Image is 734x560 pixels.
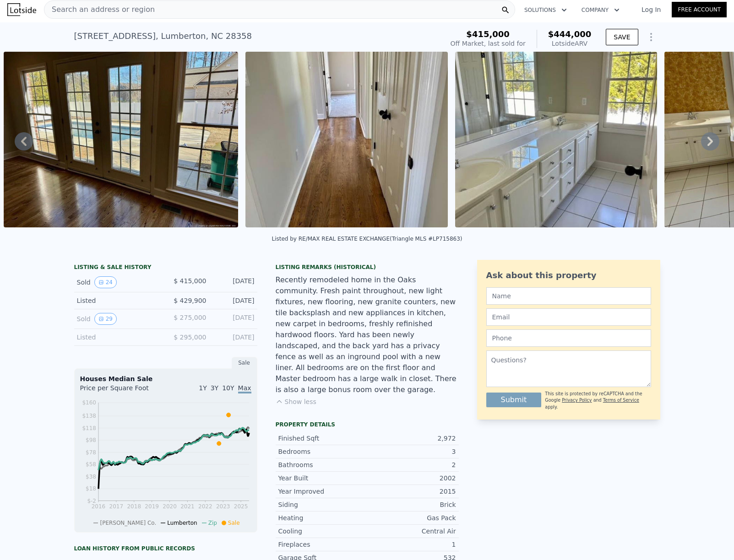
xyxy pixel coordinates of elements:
div: This site is protected by reCAPTCHA and the Google and apply. [545,391,651,410]
button: Show less [276,397,316,406]
input: Phone [486,329,651,347]
div: Houses Median Sale [80,374,251,383]
div: Listed [77,296,158,305]
tspan: 2025 [234,503,248,510]
div: 3 [367,447,456,456]
tspan: $18 [86,485,96,492]
div: Year Improved [278,487,367,496]
button: View historical data [94,276,117,288]
span: $ 295,000 [174,334,206,341]
div: [DATE] [214,296,255,305]
div: Off Market, last sold for [451,39,526,48]
span: Lumberton [167,520,197,526]
tspan: $78 [86,449,96,456]
div: Heating [278,513,367,522]
button: Company [574,2,627,18]
a: Terms of Service [603,398,639,403]
div: Finished Sqft [278,434,367,443]
tspan: $138 [82,413,96,419]
div: Loan history from public records [74,545,257,552]
div: 2,972 [367,434,456,443]
div: Central Air [367,527,456,536]
img: Sale: 91913808 Parcel: 80080265 [245,52,448,227]
tspan: 2016 [91,503,105,510]
span: Search an address or region [44,4,155,15]
span: $415,000 [466,29,510,39]
div: [STREET_ADDRESS] , Lumberton , NC 28358 [74,30,252,43]
div: Fireplaces [278,540,367,549]
tspan: 2020 [163,503,177,510]
div: Bedrooms [278,447,367,456]
span: Sale [228,520,240,526]
span: $ 275,000 [174,314,206,321]
div: Year Built [278,474,367,483]
div: Price per Square Foot [80,383,166,398]
span: 10Y [222,384,234,392]
div: Sold [77,276,158,288]
span: Max [238,384,251,393]
span: [PERSON_NAME] Co. [100,520,156,526]
div: Siding [278,500,367,509]
div: Lotside ARV [548,39,592,48]
div: Listed by RE/MAX REAL ESTATE EXCHANGE (Triangle MLS #LP715863) [272,236,462,242]
div: Sale [232,357,257,369]
button: Submit [486,393,542,407]
div: [DATE] [214,276,255,288]
img: Sale: 91913808 Parcel: 80080265 [4,52,238,227]
div: [DATE] [214,333,255,342]
div: Property details [276,421,459,428]
div: Listed [77,333,158,342]
span: 1Y [199,384,207,392]
span: $ 429,900 [174,297,206,304]
tspan: 2017 [109,503,123,510]
tspan: 2022 [198,503,212,510]
span: Zip [208,520,217,526]
button: View historical data [94,313,117,325]
tspan: $118 [82,425,96,431]
button: Solutions [517,2,574,18]
tspan: $58 [86,461,96,468]
span: $444,000 [548,29,592,39]
div: Recently remodeled home in the Oaks community. Fresh paint throughout, new light fixtures, new fl... [276,275,459,395]
div: [DATE] [214,313,255,325]
tspan: 2023 [216,503,230,510]
tspan: 2019 [145,503,159,510]
div: 2 [367,460,456,469]
div: Gas Pack [367,513,456,522]
button: SAVE [606,29,638,45]
div: Bathrooms [278,460,367,469]
input: Email [486,308,651,326]
div: 1 [367,540,456,549]
tspan: $98 [86,437,96,443]
img: Lotside [7,3,36,16]
div: LISTING & SALE HISTORY [74,264,257,273]
img: Sale: 91913808 Parcel: 80080265 [455,52,658,227]
tspan: $38 [86,474,96,480]
span: 3Y [211,384,218,392]
input: Name [486,287,651,305]
div: 2015 [367,487,456,496]
div: Sold [77,313,158,325]
a: Privacy Policy [562,398,592,403]
div: 2002 [367,474,456,483]
div: Ask about this property [486,269,651,282]
tspan: $-2 [87,498,96,504]
span: $ 415,000 [174,277,206,285]
tspan: 2021 [180,503,195,510]
a: Log In [631,5,672,14]
div: Brick [367,500,456,509]
div: Cooling [278,527,367,536]
div: Listing Remarks (Historical) [276,264,459,271]
button: Show Options [642,28,660,46]
tspan: 2018 [127,503,141,510]
a: Free Account [672,2,727,17]
tspan: $160 [82,399,96,406]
